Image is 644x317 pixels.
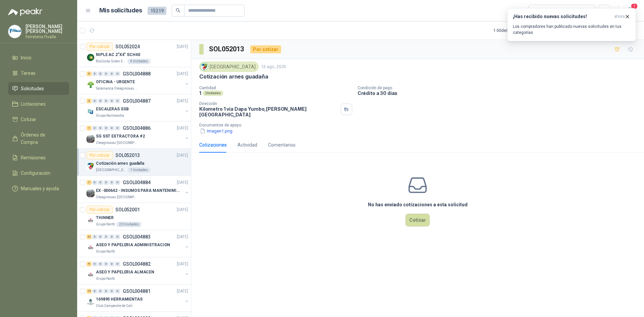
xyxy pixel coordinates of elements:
span: Configuración [21,169,50,177]
div: 20 Unidades [116,222,142,227]
a: 9 0 0 0 0 0 GSOL004882[DATE] Company LogoASEO Y PAPELERIA ALMACENGrupo North [87,260,190,281]
p: Dirección [199,101,338,106]
p: Grupo North [96,276,115,281]
div: 7 [87,180,92,185]
img: Company Logo [87,244,95,252]
p: [DATE] [177,234,188,240]
h3: ¡Has recibido nuevas solicitudes! [513,14,611,19]
p: [DATE] [177,261,188,267]
p: [DATE] [177,44,188,50]
img: Company Logo [87,135,95,143]
p: GSOL004881 [123,289,151,294]
a: Manuales y ayuda [8,182,69,195]
p: Ferreteria Fivalle [25,35,69,39]
p: [DATE] [177,207,188,213]
div: 0 [92,180,97,185]
p: Kilometro 1 via Dapa Yumbo , [PERSON_NAME][GEOGRAPHIC_DATA] [199,106,338,117]
p: [DATE] [177,125,188,131]
p: ASEO Y PAPELERIA ALMACEN [96,269,154,275]
a: Por cotizarSOL052013[DATE] Company LogoCotización arnes guadaña[GEOGRAPHIC_DATA]1 Unidades [77,149,191,176]
p: EX -000642 - INSUMOS PARA MANTENIMIENTO PREVENTIVO [96,188,179,194]
a: Solicitudes [8,82,69,95]
img: Company Logo [87,108,95,116]
p: [PERSON_NAME] [PERSON_NAME] [25,24,69,34]
div: 3 [87,99,92,103]
div: 0 [109,234,114,239]
span: Remisiones [21,154,46,161]
p: Cantidad [199,86,352,90]
img: Company Logo [8,25,21,38]
img: Company Logo [87,53,95,61]
div: 0 [104,289,109,294]
div: 0 [92,289,97,294]
div: 1 [87,126,92,130]
p: [DATE] [177,98,188,104]
span: Cotizar [21,116,36,123]
div: Por cotizar [87,43,113,51]
div: Cotizaciones [199,141,227,149]
div: 0 [115,71,120,76]
p: [DATE] [177,179,188,186]
span: Inicio [21,54,32,61]
a: Por cotizarSOL052024[DATE] Company LogoNIPLE AC 2"X4" SCH40BioCosta Green Energy S.A.S4 Unidades [77,40,191,67]
div: Por cotizar [87,206,113,214]
p: [GEOGRAPHIC_DATA] [96,167,126,173]
p: Documentos de apoyo [199,123,641,127]
a: 21 0 0 0 0 0 GSOL004883[DATE] Company LogoASEO Y PAPELERIA ADMINISTRACIONGrupo North [87,233,190,254]
div: 0 [98,262,103,266]
p: THINNER [96,215,114,221]
p: GSOL004883 [123,234,151,239]
div: 1 Unidades [127,167,151,173]
div: 0 [115,180,120,185]
img: Logo peakr [8,8,42,16]
a: Configuración [8,167,69,179]
h1: Mis solicitudes [99,6,142,15]
div: Todas [533,7,547,14]
div: 0 [104,234,109,239]
img: Company Logo [87,216,95,224]
p: Grupo North [96,249,115,254]
div: 0 [92,71,97,76]
p: Oleaginosas [GEOGRAPHIC_DATA][PERSON_NAME] [96,140,138,146]
p: GSOL004888 [123,71,151,76]
p: Grupo Normandía [96,113,124,118]
p: SOL052024 [115,44,140,49]
div: 0 [98,289,103,294]
a: 3 0 0 0 0 0 GSOL004887[DATE] Company LogoESCALERAS SSBGrupo Normandía [87,97,190,118]
a: 5 0 0 0 0 0 GSOL004888[DATE] Company LogoOFICINA - URGENTESalamanca Oleaginosas SAS [87,70,190,91]
p: Los compradores han publicado nuevas solicitudes en tus categorías. [513,23,630,36]
a: 7 0 0 0 0 0 GSOL004884[DATE] Company LogoEX -000642 - INSUMOS PARA MANTENIMIENTO PREVENTIVOOleagi... [87,178,190,200]
div: Actividad [237,141,257,149]
div: 1 - 50 de 8162 [493,25,537,36]
div: 4 Unidades [127,59,151,64]
div: 0 [104,126,109,130]
img: Company Logo [87,81,95,89]
p: Club Campestre de Cali [96,303,132,309]
p: Cotización arnes guadaña [96,160,144,167]
span: search [176,8,180,13]
div: 0 [98,71,103,76]
div: 0 [109,289,114,294]
div: Por cotizar [87,151,113,159]
div: 0 [104,262,109,266]
p: SOL052013 [115,153,140,158]
div: 0 [92,234,97,239]
a: 15 0 0 0 0 0 GSOL004881[DATE] Company Logo169895 HERRAMIENTASClub Campestre de Cali [87,287,190,309]
div: 0 [115,262,120,266]
p: SG SST EXTRACTORA #2 [96,133,145,140]
a: Por cotizarSOL052001[DATE] Company LogoTHINNERGrupo North20 Unidades [77,203,191,230]
div: 0 [109,180,114,185]
p: Oleaginosas [GEOGRAPHIC_DATA][PERSON_NAME] [96,195,138,200]
button: ¡Has recibido nuevas solicitudes!ahora Los compradores han publicado nuevas solicitudes en tus ca... [507,8,636,41]
div: 5 [87,71,92,76]
p: Cotización arnes guadaña [199,73,268,80]
h3: SOL052013 [209,44,245,54]
div: 0 [98,126,103,130]
div: 9 [87,262,92,266]
a: Licitaciones [8,98,69,110]
button: Cotizar [406,214,430,226]
span: 15219 [148,7,166,15]
button: 1 [624,5,636,17]
div: 0 [115,289,120,294]
div: 0 [109,71,114,76]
